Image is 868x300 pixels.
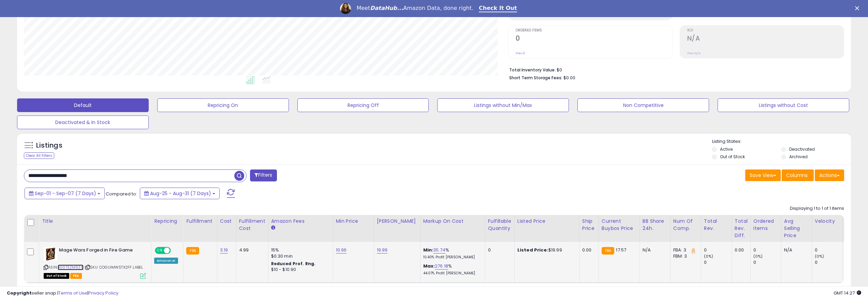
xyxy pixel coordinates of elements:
[356,5,473,12] div: Meet Amazon Data, done right.
[704,247,732,253] div: 0
[157,98,289,112] button: Repricing On
[423,247,480,260] div: %
[25,188,105,199] button: Sep-01 - Sep-07 (7 Days)
[17,115,149,129] button: Deactivated & In Stock
[616,247,626,253] span: 17.57
[35,190,96,197] span: Sep-01 - Sep-07 (7 Days)
[154,258,178,264] div: Amazon AI
[704,254,713,259] small: (0%)
[704,218,729,232] div: Total Rev.
[377,218,417,225] div: [PERSON_NAME]
[479,5,517,12] a: Check It Out
[516,35,672,44] h2: 0
[815,218,840,225] div: Velocity
[745,169,781,181] button: Save View
[377,247,388,254] a: 19.99
[271,225,275,231] small: Amazon Fees.
[488,218,512,232] div: Fulfillable Quantity
[790,205,844,212] div: Displaying 1 to 1 of 1 items
[423,263,435,269] b: Max:
[70,273,82,279] span: FBA
[186,218,214,225] div: Fulfillment
[271,218,330,225] div: Amazon Fees
[582,218,596,232] div: Ship Price
[423,263,480,276] div: %
[186,247,199,255] small: FBA
[602,247,614,255] small: FBA
[720,146,733,152] label: Active
[370,5,403,11] i: DataHub...
[7,290,32,296] strong: Copyright
[720,154,745,160] label: Out of Stock
[815,169,844,181] button: Actions
[673,218,698,232] div: Num of Comp.
[563,74,575,81] span: $0.00
[509,67,556,73] b: Total Inventory Value:
[24,152,54,159] div: Clear All Filters
[789,154,808,160] label: Archived
[220,247,228,254] a: 3.19
[336,247,347,254] a: 10.96
[220,218,233,225] div: Cost
[88,290,118,296] a: Privacy Policy
[156,248,164,254] span: ON
[340,3,351,14] img: Profile image for Georgie
[106,191,137,197] span: Compared to:
[423,255,480,260] p: 10.40% Profit [PERSON_NAME]
[59,247,142,255] b: Mage Wars Forged in Fire Game
[784,247,807,253] div: N/A
[577,98,709,112] button: Non Competitive
[687,35,844,44] h2: N/A
[271,261,316,267] b: Reduced Prof. Rng.
[517,247,548,253] b: Listed Price:
[643,247,665,253] div: N/A
[437,98,569,112] button: Listings without Min/Max
[735,247,745,253] div: 0.00
[423,271,480,276] p: 44.07% Profit [PERSON_NAME]
[336,218,371,225] div: Min Price
[786,172,808,179] span: Columns
[815,259,842,265] div: 0
[815,254,824,259] small: (0%)
[58,264,84,270] a: B007EZM9Z8
[44,247,146,278] div: ASIN:
[85,264,143,270] span: | SKU: COGUIMWSTX2FF LABEL
[855,6,862,10] div: Close
[517,247,574,253] div: $19.99
[782,169,814,181] button: Columns
[753,259,781,265] div: 0
[44,273,69,279] span: All listings that are currently out of stock and unavailable for purchase on Amazon
[271,267,328,273] div: $10 - $10.90
[509,75,562,81] b: Short Term Storage Fees:
[154,218,180,225] div: Repricing
[435,263,448,270] a: 276.18
[517,218,576,225] div: Listed Price
[753,254,763,259] small: (0%)
[516,51,525,55] small: Prev: 0
[239,247,263,253] div: 4.99
[516,29,672,32] span: Ordered Items
[42,218,148,225] div: Title
[239,218,265,232] div: Fulfillment Cost
[433,247,445,254] a: 35.74
[297,98,429,112] button: Repricing Off
[602,218,637,232] div: Current Buybox Price
[271,253,328,259] div: $0.30 min
[7,290,118,297] div: seller snap | |
[687,29,844,32] span: ROI
[687,51,701,55] small: Prev: N/A
[488,247,509,253] div: 0
[140,188,220,199] button: Aug-25 - Aug-31 (7 Days)
[753,247,781,253] div: 0
[250,169,277,181] button: Filters
[673,247,696,253] div: FBA: 3
[643,218,667,232] div: BB Share 24h.
[271,247,328,253] div: 15%
[582,247,593,253] div: 0.00
[784,218,809,239] div: Avg Selling Price
[834,290,861,296] span: 2025-09-11 14:27 GMT
[509,65,839,73] li: $0
[718,98,849,112] button: Listings without Cost
[753,218,778,232] div: Ordered Items
[420,215,485,242] th: The percentage added to the cost of goods (COGS) that forms the calculator for Min & Max prices.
